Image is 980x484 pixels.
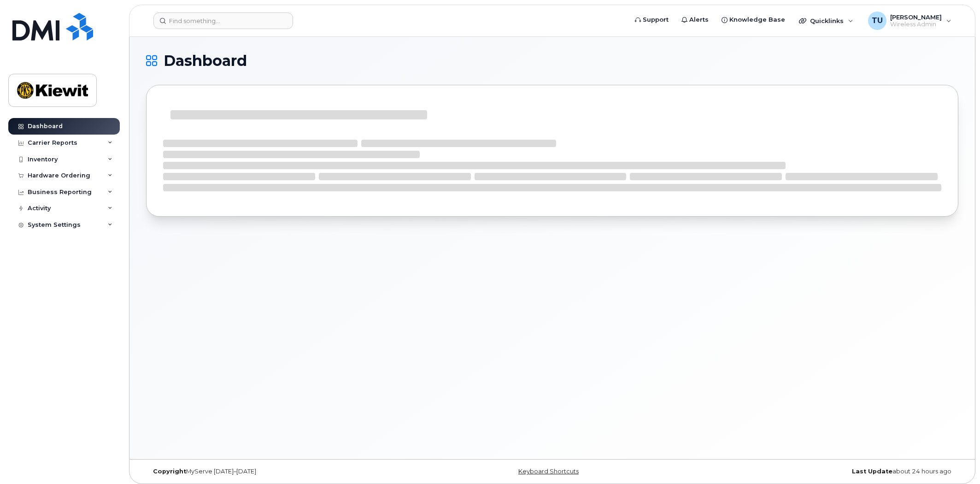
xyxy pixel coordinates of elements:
strong: Copyright [153,468,186,475]
div: about 24 hours ago [687,468,958,475]
strong: Last Update [852,468,892,475]
a: Keyboard Shortcuts [518,468,579,475]
span: Dashboard [164,54,247,68]
div: MyServe [DATE]–[DATE] [146,468,417,475]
